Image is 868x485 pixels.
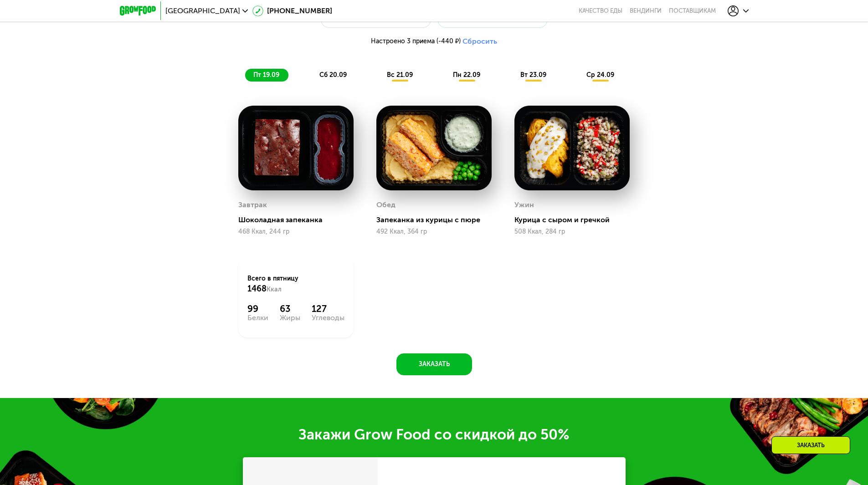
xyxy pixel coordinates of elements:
div: Завтрак [238,198,267,212]
span: [GEOGRAPHIC_DATA] [165,7,240,15]
div: Углеводы [312,314,344,322]
span: Настроено 3 приема (-440 ₽) [371,38,461,45]
div: Жиры [280,314,300,322]
div: 508 Ккал, 284 гр [514,228,630,235]
span: сб 20.09 [319,71,347,79]
a: [PHONE_NUMBER] [252,5,332,16]
div: 492 Ккал, 364 гр [376,228,492,235]
a: Вендинги [630,7,662,15]
div: 63 [280,303,300,314]
span: Ккал [267,286,282,293]
div: 468 Ккал, 244 гр [238,228,354,235]
a: Качество еды [579,7,622,15]
div: Ужин [514,198,534,212]
span: пт 19.09 [253,71,279,79]
div: Заказать [771,436,850,454]
span: ср 24.09 [586,71,614,79]
span: 1468 [247,284,267,294]
div: поставщикам [669,7,716,15]
button: Сбросить [462,37,497,46]
span: пн 22.09 [453,71,480,79]
button: Заказать [396,353,472,375]
div: 99 [247,303,268,314]
span: вс 21.09 [387,71,413,79]
span: вт 23.09 [520,71,546,79]
div: Запеканка из курицы с пюре [376,215,499,225]
div: Всего в пятницу [247,274,344,294]
div: Белки [247,314,268,322]
div: Шоколадная запеканка [238,215,361,225]
div: Курица с сыром и гречкой [514,215,637,225]
div: Обед [376,198,395,212]
div: 127 [312,303,344,314]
